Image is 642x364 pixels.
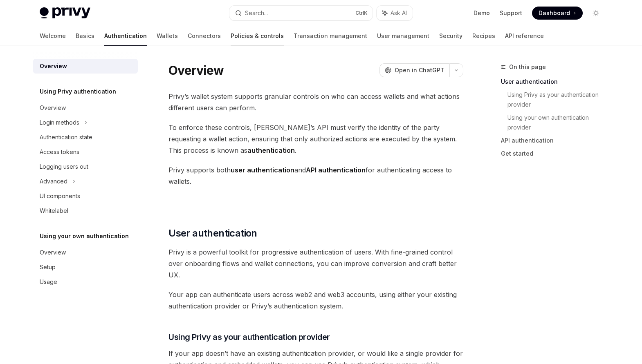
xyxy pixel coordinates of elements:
div: UI components [40,191,80,201]
div: Usage [40,277,57,287]
a: API reference [505,26,544,46]
a: Authentication [104,26,147,46]
span: Ctrl K [355,10,368,16]
div: Login methods [40,118,79,127]
span: Open in ChatGPT [395,66,444,74]
img: light logo [40,7,90,19]
div: Overview [40,248,66,257]
a: API authentication [501,134,609,147]
button: Ask AI [377,6,413,20]
a: Support [500,9,522,17]
a: Using your own authentication provider [507,111,609,134]
div: Access tokens [40,147,79,157]
h5: Using Privy authentication [40,87,116,96]
strong: API authentication [306,166,366,174]
a: User authentication [501,75,609,88]
a: Wallets [157,26,178,46]
a: Setup [33,260,138,275]
div: Overview [40,61,67,71]
h1: Overview [168,63,224,78]
span: Using Privy as your authentication provider [168,331,330,343]
a: Get started [501,147,609,160]
a: Connectors [188,26,221,46]
div: Authentication state [40,132,92,142]
span: Privy supports both and for authenticating access to wallets. [168,164,463,187]
a: Access tokens [33,145,138,159]
div: Overview [40,103,66,113]
a: Welcome [40,26,66,46]
a: User management [377,26,429,46]
a: Logging users out [33,159,138,174]
a: Overview [33,59,138,74]
div: Whitelabel [40,206,68,216]
button: Search...CtrlK [229,6,373,20]
span: To enforce these controls, [PERSON_NAME]’s API must verify the identity of the party requesting a... [168,122,463,156]
a: Overview [33,100,138,115]
span: User authentication [168,227,257,240]
a: Authentication state [33,130,138,145]
a: Using Privy as your authentication provider [507,88,609,111]
a: Usage [33,275,138,289]
h5: Using your own authentication [40,231,129,241]
div: Logging users out [40,162,88,172]
button: Toggle dark mode [589,7,602,20]
div: Search... [245,8,268,18]
span: Dashboard [539,9,570,17]
span: Ask AI [391,9,407,17]
strong: user authentication [231,166,294,174]
span: Your app can authenticate users across web2 and web3 accounts, using either your existing authent... [168,289,463,312]
span: Privy is a powerful toolkit for progressive authentication of users. With fine-grained control ov... [168,246,463,281]
div: Advanced [40,176,67,186]
a: Demo [474,9,490,17]
button: Open in ChatGPT [379,63,449,77]
a: Dashboard [532,7,583,20]
a: Transaction management [294,26,367,46]
a: Basics [76,26,94,46]
span: On this page [509,62,546,72]
strong: authentication [247,146,295,154]
div: Setup [40,262,56,272]
a: Security [439,26,462,46]
a: Recipes [472,26,495,46]
a: UI components [33,189,138,203]
span: Privy’s wallet system supports granular controls on who can access wallets and what actions diffe... [168,91,463,114]
a: Policies & controls [231,26,284,46]
a: Overview [33,245,138,260]
a: Whitelabel [33,203,138,218]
